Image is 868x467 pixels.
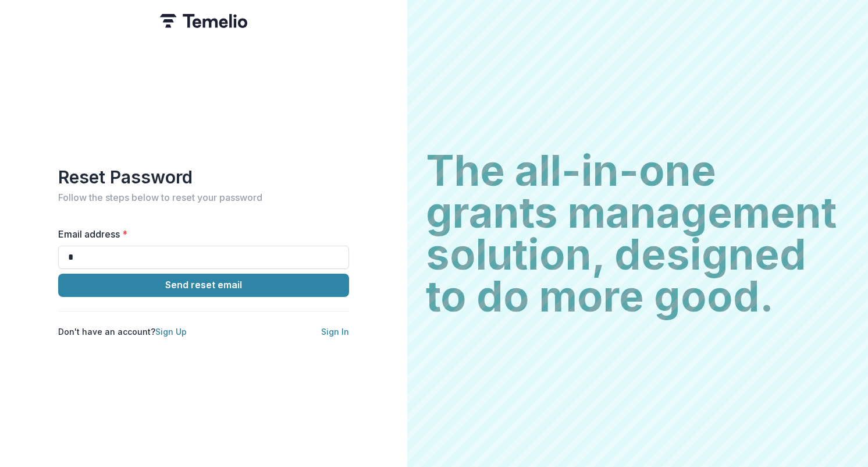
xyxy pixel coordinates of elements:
img: Temelio [160,14,247,28]
button: Send reset email [58,274,349,297]
label: Email address [58,227,342,241]
p: Don't have an account? [58,326,187,338]
a: Sign In [321,327,349,337]
h1: Reset Password [58,167,349,187]
h2: Follow the steps below to reset your password [58,192,349,203]
a: Sign Up [155,327,187,337]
